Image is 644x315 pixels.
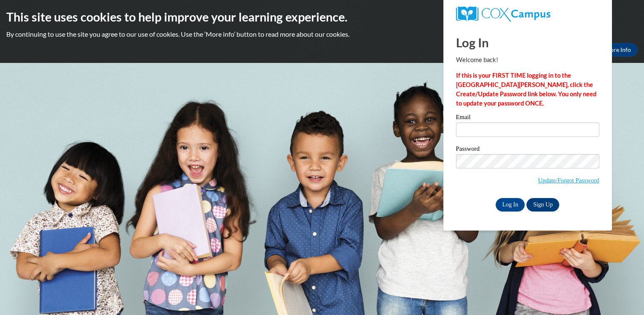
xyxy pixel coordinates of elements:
[456,72,596,107] strong: If this is your FIRST TIME logging in to the [GEOGRAPHIC_DATA][PERSON_NAME], click the Create/Upd...
[6,30,638,39] p: By continuing to use the site you agree to our use of cookies. Use the ‘More info’ button to read...
[456,34,599,51] h1: Log In
[496,198,525,212] input: Log In
[6,8,638,25] h2: This site uses cookies to help improve your learning experience.
[456,6,599,22] a: COX Campus
[456,55,599,65] p: Welcome back!
[538,177,599,184] a: Update/Forgot Password
[456,114,599,122] label: Email
[456,146,599,154] label: Password
[598,43,638,57] a: More Info
[526,198,559,212] a: Sign Up
[456,6,550,22] img: COX Campus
